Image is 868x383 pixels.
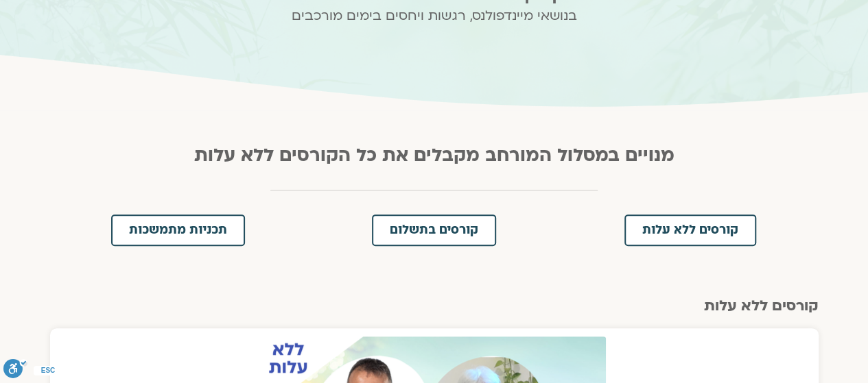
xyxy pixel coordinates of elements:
h2: קורסים ללא עלות [50,298,819,314]
h2: בנושאי מיינדפולנס, רגשות ויחסים בימים מורכבים [165,8,703,23]
span: תכניות מתמשכות [129,224,227,236]
a: קורסים בתשלום [372,214,496,246]
a: קורסים ללא עלות [624,214,756,246]
span: קורסים ללא עלות [642,224,738,236]
h2: מנויים במסלול המורחב מקבלים את כל הקורסים ללא עלות [174,145,694,166]
a: תכניות מתמשכות [111,214,245,246]
span: קורסים בתשלום [390,224,478,236]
